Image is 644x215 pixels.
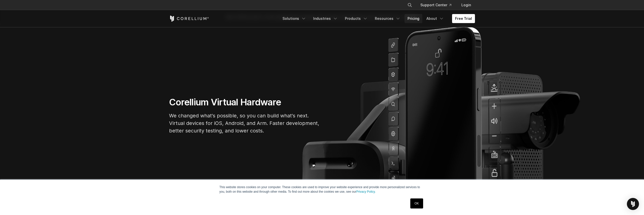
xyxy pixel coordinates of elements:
[423,14,447,23] a: About
[372,14,404,23] a: Resources
[169,16,209,22] a: Corellium Home
[452,14,475,23] a: Free Trial
[405,1,414,10] button: Search
[279,14,475,23] div: Navigation Menu
[401,1,475,10] div: Navigation Menu
[279,14,309,23] a: Solutions
[169,97,320,108] h1: Corellium Virtual Hardware
[457,1,475,10] a: Login
[310,14,341,23] a: Industries
[405,14,422,23] a: Pricing
[169,112,320,134] p: We changed what's possible, so you can build what's next. Virtual devices for iOS, Android, and A...
[356,190,376,193] a: Privacy Policy.
[219,185,425,194] p: This website stores cookies on your computer. These cookies are used to improve your website expe...
[416,1,455,10] a: Support Center
[627,198,639,210] div: Open Intercom Messenger
[342,14,371,23] a: Products
[410,198,423,208] a: OK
